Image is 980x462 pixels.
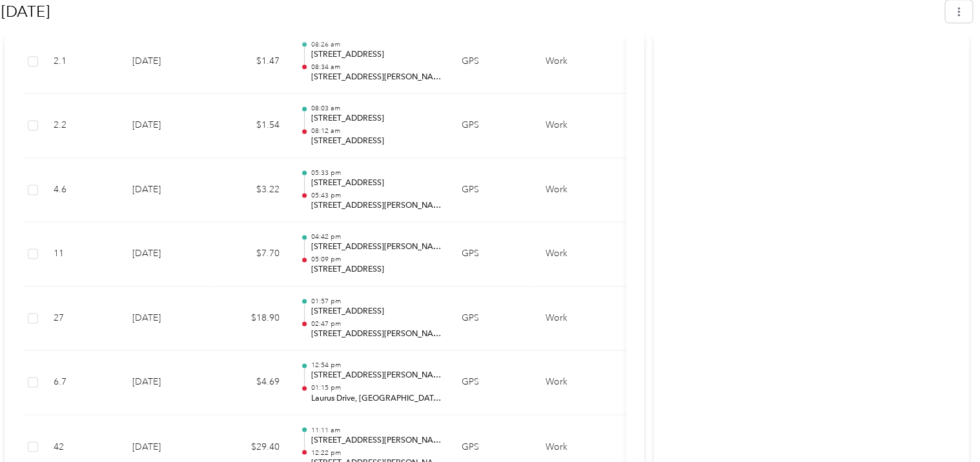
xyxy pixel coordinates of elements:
[311,232,441,241] p: 04:42 pm
[212,350,290,415] td: $4.69
[451,30,535,94] td: GPS
[311,191,441,200] p: 05:43 pm
[311,434,441,446] p: [STREET_ADDRESS][PERSON_NAME][US_STATE]
[311,113,441,125] p: [STREET_ADDRESS]
[212,158,290,223] td: $3.22
[535,158,632,223] td: Work
[122,286,212,351] td: [DATE]
[451,286,535,351] td: GPS
[311,264,441,276] p: [STREET_ADDRESS]
[43,222,122,286] td: 11
[535,30,632,94] td: Work
[311,168,441,177] p: 05:33 pm
[535,350,632,415] td: Work
[311,425,441,434] p: 11:11 am
[451,350,535,415] td: GPS
[451,158,535,223] td: GPS
[311,361,441,370] p: 12:54 pm
[311,126,441,136] p: 08:12 am
[212,222,290,286] td: $7.70
[311,241,441,253] p: [STREET_ADDRESS][PERSON_NAME][US_STATE]
[311,255,441,264] p: 05:09 pm
[311,297,441,306] p: 01:57 pm
[212,94,290,158] td: $1.54
[122,94,212,158] td: [DATE]
[311,177,441,189] p: [STREET_ADDRESS]
[311,306,441,317] p: [STREET_ADDRESS]
[311,49,441,61] p: [STREET_ADDRESS]
[212,30,290,94] td: $1.47
[535,222,632,286] td: Work
[311,63,441,72] p: 08:34 am
[43,30,122,94] td: 2.1
[451,222,535,286] td: GPS
[43,158,122,223] td: 4.6
[311,328,441,340] p: [STREET_ADDRESS][PERSON_NAME][US_STATE]
[311,383,441,392] p: 01:15 pm
[122,30,212,94] td: [DATE]
[43,350,122,415] td: 6.7
[311,72,441,83] p: [STREET_ADDRESS][PERSON_NAME]
[311,370,441,381] p: [STREET_ADDRESS][PERSON_NAME]
[122,158,212,223] td: [DATE]
[212,286,290,351] td: $18.90
[311,392,441,404] p: Laurus Drive, [GEOGRAPHIC_DATA], [GEOGRAPHIC_DATA][US_STATE], [GEOGRAPHIC_DATA]
[535,94,632,158] td: Work
[43,286,122,351] td: 27
[311,136,441,147] p: [STREET_ADDRESS]
[122,222,212,286] td: [DATE]
[311,319,441,328] p: 02:47 pm
[311,104,441,113] p: 08:03 am
[451,94,535,158] td: GPS
[43,94,122,158] td: 2.2
[311,200,441,212] p: [STREET_ADDRESS][PERSON_NAME]
[535,286,632,351] td: Work
[311,448,441,457] p: 12:22 pm
[122,350,212,415] td: [DATE]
